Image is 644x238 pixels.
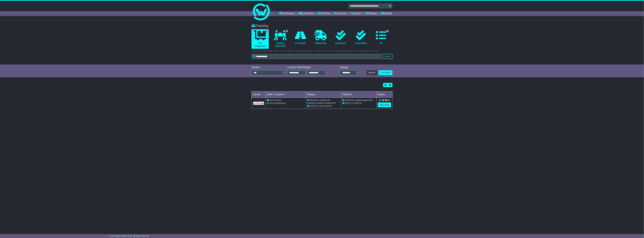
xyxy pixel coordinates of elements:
p: You can search by client name, OWC tracking number, carrier name, carrier tracking number or refe... [252,49,392,53]
span: 1 [386,30,389,32]
span: OWCAU649236AU [269,102,286,104]
span: 07:30 [317,105,322,107]
img: GetCarrierServiceLogo [253,102,264,105]
span: 1 [265,30,268,32]
a: View Order [378,102,391,107]
a: Delivering [312,29,329,46]
a: Dashboard [279,11,294,16]
span: © One World Courier 2025. All rights reserved. [109,235,149,237]
span: 16:30 [322,105,327,107]
span: [DATE] [310,105,316,107]
a: In Transit [292,29,309,46]
td: Status [377,91,392,98]
a: Reseller [381,11,392,16]
button: Refresh [367,70,377,75]
a: Cancelled [352,29,369,46]
a: Delivered [332,29,349,46]
div: - (ETA) [307,105,340,108]
div: (ETA) [343,102,375,105]
a: Support [350,11,361,16]
span: 17:00 [352,102,357,104]
div: Custom Date Range [287,66,333,69]
a: 1 Waiting Collection [272,29,289,49]
td: OWC / Carrier # [266,91,306,98]
td: Pickup [306,91,341,98]
span: [PERSON_NAME] AND [PERSON_NAME] TRANSPORT [307,99,336,104]
span: WRD700044 [270,99,281,101]
span: [DATE] [345,102,351,104]
a: 1 Not Delivered [252,29,269,49]
span: 1 [285,30,288,32]
span: [PERSON_NAME] Asphalt Plant [345,99,373,101]
td: Carrier [252,91,266,98]
td: Delivery [341,91,377,98]
a: Tracking [318,11,330,16]
div: Display [340,66,358,69]
a: Financials [334,11,347,16]
a: Quote/Book [298,11,314,16]
button: Search [383,54,392,59]
a: 1 All [372,29,390,46]
div: Tracking [250,24,394,28]
a: Settings [365,11,377,16]
div: Invoice [252,66,285,69]
a: CSV Export [379,70,392,75]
